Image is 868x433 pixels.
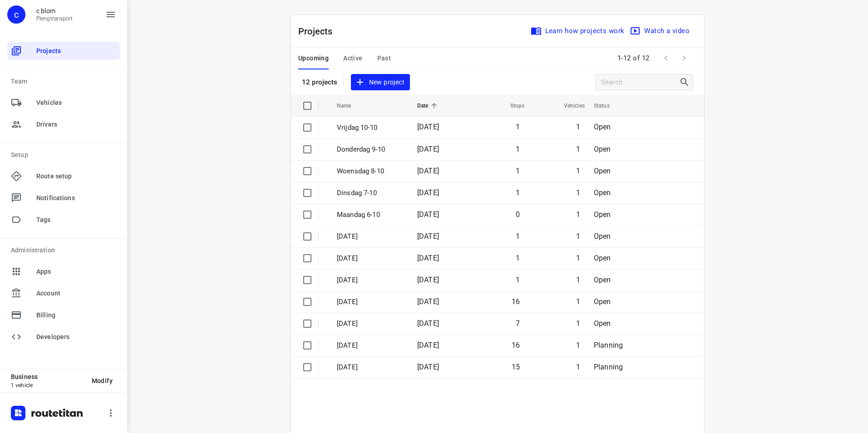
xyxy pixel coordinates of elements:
[594,276,611,284] span: Open
[337,100,363,111] span: Name
[337,210,404,220] p: Maandag 6-10
[516,145,520,153] span: 1
[11,77,120,86] p: Team
[11,246,120,255] p: Administration
[337,188,404,198] p: Dinsdag 7-10
[343,53,362,64] span: Active
[417,188,439,197] span: [DATE]
[7,93,120,112] div: Vehicles
[7,42,120,60] div: Projects
[356,77,404,88] span: New project
[337,297,404,307] p: Dinsdag 30-9
[552,100,585,111] span: Vehicles
[679,77,693,88] div: Search
[337,253,404,264] p: Donderdag 2-10
[498,100,525,111] span: Stops
[601,75,679,89] input: Search projects
[512,341,520,349] span: 16
[417,145,439,153] span: [DATE]
[516,319,520,328] span: 7
[417,341,439,349] span: [DATE]
[516,232,520,241] span: 1
[351,74,410,91] button: New project
[576,276,580,284] span: 1
[36,267,116,276] span: Apps
[417,210,439,219] span: [DATE]
[516,123,520,131] span: 1
[594,254,611,262] span: Open
[657,49,675,67] span: Previous Page
[36,46,116,56] span: Projects
[36,7,73,15] p: c blom
[576,341,580,349] span: 1
[594,100,621,111] span: Status
[417,100,440,111] span: Date
[11,382,84,389] p: 1 vehicle
[36,98,116,108] span: Vehicles
[302,78,338,86] p: 12 projects
[594,319,611,328] span: Open
[675,49,693,67] span: Next Page
[7,328,120,346] div: Developers
[36,172,116,181] span: Route setup
[298,25,340,38] p: Projects
[337,275,404,285] p: [DATE]
[576,254,580,262] span: 1
[7,306,120,324] div: Billing
[516,276,520,284] span: 1
[576,319,580,328] span: 1
[594,232,611,241] span: Open
[594,145,611,153] span: Open
[516,254,520,262] span: 1
[594,210,611,219] span: Open
[337,166,404,177] p: Woensdag 8-10
[576,188,580,197] span: 1
[36,120,116,129] span: Drivers
[594,297,611,306] span: Open
[417,123,439,131] span: [DATE]
[337,144,404,155] p: Donderdag 9-10
[516,210,520,219] span: 0
[516,167,520,175] span: 1
[516,188,520,197] span: 1
[337,319,404,329] p: [DATE]
[576,145,580,153] span: 1
[377,53,391,64] span: Past
[417,232,439,241] span: [DATE]
[7,167,120,185] div: Route setup
[337,340,404,351] p: [DATE]
[7,211,120,229] div: Tags
[417,319,439,328] span: [DATE]
[7,5,25,24] div: c
[594,167,611,175] span: Open
[298,53,329,64] span: Upcoming
[614,49,653,68] span: 1-12 of 12
[92,377,113,384] span: Modify
[337,231,404,242] p: Vrijdag 3-10
[417,363,439,371] span: [DATE]
[36,15,73,22] p: Plengtransport
[417,276,439,284] span: [DATE]
[337,123,404,133] p: Vrijdag 10-10
[576,232,580,241] span: 1
[7,115,120,133] div: Drivers
[11,150,120,160] p: Setup
[594,363,623,371] span: Planning
[512,297,520,306] span: 16
[576,297,580,306] span: 1
[594,188,611,197] span: Open
[84,373,120,389] button: Modify
[594,341,623,349] span: Planning
[7,262,120,280] div: Apps
[417,297,439,306] span: [DATE]
[576,363,580,371] span: 1
[36,332,116,342] span: Developers
[36,310,116,320] span: Billing
[512,363,520,371] span: 15
[417,167,439,175] span: [DATE]
[36,193,116,203] span: Notifications
[11,373,84,380] p: Business
[36,215,116,225] span: Tags
[7,284,120,302] div: Account
[36,289,116,298] span: Account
